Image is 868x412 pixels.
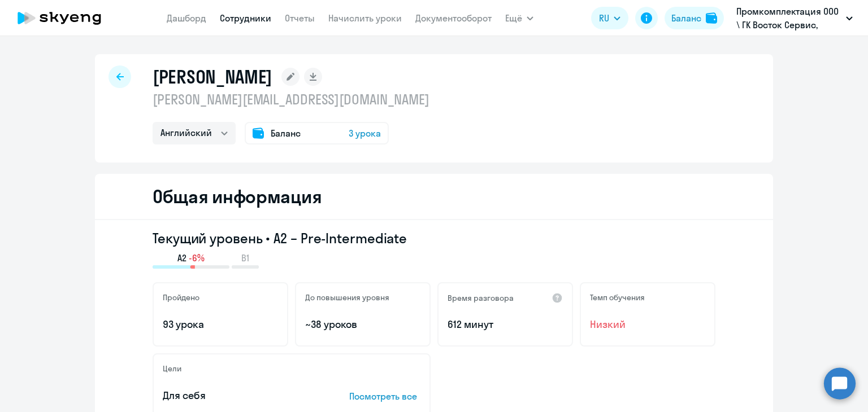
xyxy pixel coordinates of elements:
p: Для себя [163,388,314,403]
span: RU [599,11,609,25]
p: Промкомплектация ООО \ ГК Восток Сервис, ВОСТОК-СЕРВИС-СПЕЦКОМПЛЕКТ, АО [736,5,841,32]
button: Промкомплектация ООО \ ГК Восток Сервис, ВОСТОК-СЕРВИС-СПЕЦКОМПЛЕКТ, АО [731,5,858,32]
h5: Цели [163,363,181,374]
div: Баланс [671,11,701,25]
button: Балансbalance [665,7,724,29]
span: Ещё [505,11,522,25]
span: B1 [241,252,249,264]
p: 612 минут [448,317,563,332]
p: [PERSON_NAME][EMAIL_ADDRESS][DOMAIN_NAME] [153,90,429,108]
img: balance [706,12,717,24]
span: 3 урока [349,126,381,140]
a: Отчеты [285,12,315,24]
h5: Темп обучения [590,292,645,303]
h5: До повышения уровня [305,292,389,303]
button: Ещё [505,7,533,29]
span: -6% [189,252,205,264]
span: Низкий [590,317,705,332]
h5: Время разговора [448,293,514,303]
a: Начислить уроки [328,12,402,24]
span: Баланс [271,126,301,140]
a: Дашборд [167,12,206,24]
p: Посмотреть все [349,389,420,403]
h1: [PERSON_NAME] [153,65,272,88]
h2: Общая информация [153,185,322,208]
a: Документооборот [415,12,492,24]
button: RU [591,7,628,29]
a: Сотрудники [220,12,271,24]
p: 93 урока [163,317,278,332]
p: ~38 уроков [305,317,420,332]
span: A2 [177,252,186,264]
h5: Пройдено [163,292,199,303]
h3: Текущий уровень • A2 – Pre-Intermediate [153,229,715,247]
